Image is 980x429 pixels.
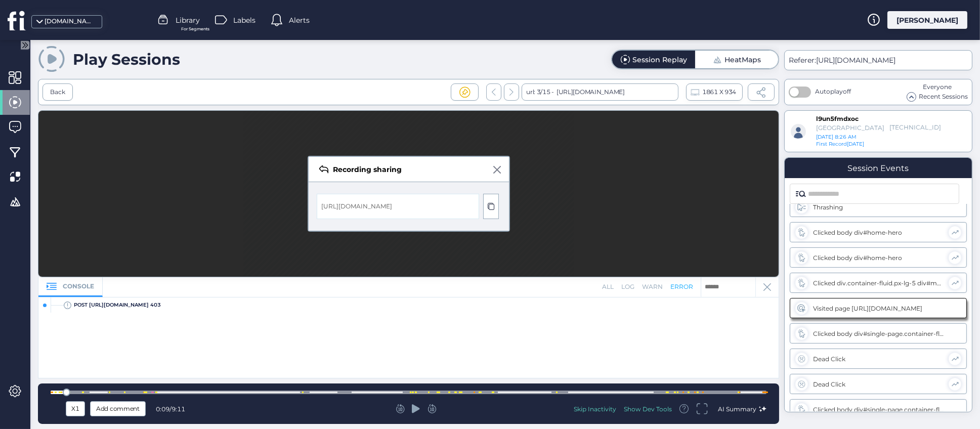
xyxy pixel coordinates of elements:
[907,82,968,92] div: Everyone
[138,16,158,36] img: Profile image for Hamed
[156,405,191,413] div: /
[816,141,871,148] div: [DATE]
[816,141,847,147] span: First Record
[889,123,929,132] div: [TECHNICAL_ID]
[522,83,678,101] div: url: 3/15 -
[22,341,45,348] span: Home
[15,191,188,210] div: FS.identify - Identifying users
[642,282,663,292] div: warn
[725,56,761,63] div: HeatMaps
[20,72,182,89] p: Hi Roman 👋
[621,282,634,292] div: log
[21,172,82,183] span: Search for help
[602,282,614,292] div: all
[887,11,967,29] div: [PERSON_NAME]
[813,203,945,211] div: Thrashing
[15,239,188,269] div: Enhancing Session Insights With Custom Events
[813,254,944,262] div: Clicked body div#home-hero
[574,405,616,413] div: Skip Inactivity
[15,167,188,187] button: Search for help
[156,405,169,413] span: 0:09
[624,405,672,413] div: Show Dev Tools
[135,316,202,356] button: Help
[813,406,945,413] div: Clicked body div#single-page.container-fluid.px-lg-5 section#page-content.mt-5.container-fluid.px...
[181,26,209,32] span: For Segments
[174,16,192,34] div: Close
[816,124,884,132] div: [GEOGRAPHIC_DATA]
[843,88,851,95] span: off
[702,87,736,98] span: 1861 X 934
[813,330,945,337] div: Clicked body div#single-page.container-fluid.px-lg-5 section#page-content.mt-5.container-fluid.px...
[176,15,200,26] span: Library
[554,83,625,101] div: [URL][DOMAIN_NAME]
[632,56,687,63] div: Session Replay
[45,17,95,26] div: [DOMAIN_NAME]
[73,50,180,69] div: Play Sessions
[67,316,135,356] button: Messages
[21,214,169,235] div: Unleashing Session Control Using Custom Attributes
[38,277,103,297] div: console
[10,119,192,157] div: Send us a messageWe will reply as soon as we can
[68,403,82,414] div: X1
[84,341,119,348] span: Messages
[21,138,169,149] div: We will reply as soon as we can
[815,88,851,95] span: Autoplay
[813,355,944,363] div: Dead Click
[96,403,140,414] span: Add comment
[322,202,393,211] div: [URL][DOMAIN_NAME]
[233,15,255,26] span: Labels
[74,301,161,309] div: POST [URL][DOMAIN_NAME] 403
[816,115,866,123] div: l9un5fmdxoc
[21,195,169,206] div: FS.identify - Identifying users
[21,127,169,138] div: Send us a message
[848,163,909,173] div: Session Events
[289,15,310,26] span: Alerts
[718,405,756,413] span: AI Summary
[813,229,944,236] div: Clicked body div#home-hero
[333,165,402,174] div: Recording sharing
[20,89,182,106] p: How can we help?
[816,134,896,141] div: [DATE] 8:26 AM
[20,19,36,35] img: logo
[50,88,65,97] div: Back
[670,282,693,292] div: error
[813,279,944,287] div: Clicked div.container-fluid.px-lg-5 div#main-navbar-content.collapse.navbar-collapse ul#menu-new-...
[919,92,968,102] span: Recent Sessions
[172,405,185,413] span: 9:11
[816,56,896,65] span: [URL][DOMAIN_NAME]
[160,341,177,348] span: Help
[21,273,169,283] div: Welcome to FullSession
[813,380,944,388] div: Dead Click
[15,269,188,287] div: Welcome to FullSession
[21,243,169,265] div: Enhancing Session Insights With Custom Events
[789,56,816,65] span: Referer:
[15,210,188,239] div: Unleashing Session Control Using Custom Attributes
[813,305,945,312] div: Visited page [URL][DOMAIN_NAME]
